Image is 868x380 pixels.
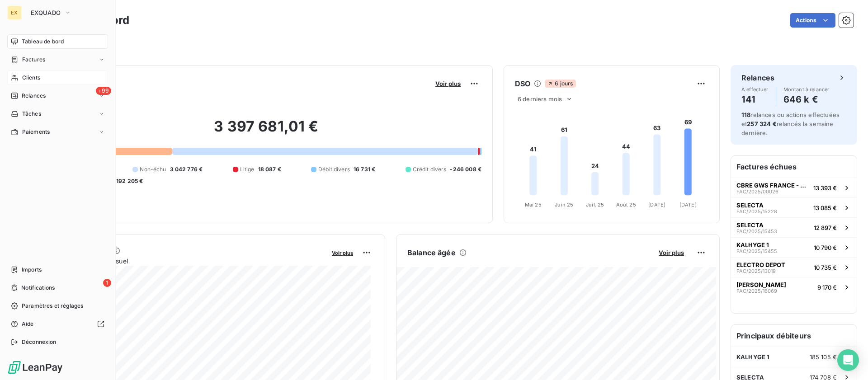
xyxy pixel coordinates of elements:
span: FAC/2025/13019 [736,268,776,274]
span: Paiements [22,128,50,136]
button: Actions [790,13,835,28]
span: -192 205 € [113,177,143,185]
tspan: [DATE] [679,202,697,208]
span: Montant à relancer [783,87,830,92]
button: SELECTAFAC/2025/1545312 897 € [731,217,857,237]
button: KALHYGE 1FAC/2025/1545510 790 € [731,237,857,257]
span: À effectuer [741,87,769,92]
span: Imports [22,266,42,274]
span: Déconnexion [22,338,57,346]
span: 16 731 € [354,165,375,174]
span: Tableau de bord [22,38,64,46]
tspan: Mai 25 [525,202,542,208]
span: 257 324 € [747,120,776,127]
span: 118 [741,111,750,118]
div: EX [7,5,22,20]
div: Open Intercom Messenger [837,349,859,371]
h6: DSO [515,78,530,89]
button: Voir plus [433,80,463,88]
span: Aide [22,320,34,328]
span: 18 087 € [258,165,281,174]
h6: Principaux débiteurs [731,325,857,347]
span: 13 085 € [813,204,837,211]
button: Voir plus [329,249,356,257]
span: SELECTA [736,221,764,229]
span: -246 008 € [450,165,481,174]
span: 6 jours [545,80,576,88]
span: ELECTRO DEPOT [736,261,785,268]
span: Voir plus [659,249,684,256]
h4: 646 k € [783,92,830,107]
h4: 141 [741,92,769,107]
span: 185 105 € [810,353,837,361]
span: Tâches [22,110,41,118]
span: Paramètres et réglages [22,302,83,310]
span: 13 393 € [813,184,837,192]
span: FAC/2025/16069 [736,288,777,294]
span: Notifications [21,284,55,292]
span: Litige [240,165,255,174]
button: CBRE GWS FRANCE - COURBEVOIEFAC/2025/0002613 393 € [731,178,857,197]
h2: 3 397 681,01 € [51,117,481,145]
span: 6 derniers mois [518,95,562,103]
tspan: Juil. 25 [586,202,604,208]
span: Chiffre d'affaires mensuel [51,256,325,266]
span: 10 735 € [814,264,837,271]
button: Voir plus [656,249,687,257]
span: relances ou actions effectuées et relancés la semaine dernière. [741,111,840,136]
span: FAC/2025/00026 [736,189,778,194]
button: [PERSON_NAME]FAC/2025/160699 170 € [731,277,857,297]
h6: Balance âgée [407,247,456,258]
span: Crédit divers [413,165,447,174]
tspan: Juin 25 [555,202,573,208]
tspan: Août 25 [616,202,636,208]
span: 10 790 € [814,244,837,251]
span: EXQUADO [31,9,61,16]
button: SELECTAFAC/2025/1522813 085 € [731,197,857,217]
span: +99 [96,87,111,95]
span: Non-échu [140,165,166,174]
h6: Relances [741,72,774,83]
span: FAC/2025/15453 [736,229,777,234]
span: CBRE GWS FRANCE - COURBEVOIE [736,182,810,189]
span: Voir plus [435,80,461,87]
button: ELECTRO DEPOTFAC/2025/1301910 735 € [731,257,857,277]
a: Aide [7,317,108,331]
span: FAC/2025/15455 [736,249,777,254]
span: Débit divers [318,165,350,174]
span: 3 042 776 € [170,165,203,174]
span: Factures [22,56,45,64]
span: 9 170 € [817,284,837,291]
span: [PERSON_NAME] [736,281,786,288]
span: Clients [22,74,40,82]
tspan: [DATE] [648,202,665,208]
span: Voir plus [332,250,353,256]
span: FAC/2025/15228 [736,209,777,214]
span: 1 [103,279,111,287]
span: SELECTA [736,202,764,209]
h6: Factures échues [731,156,857,178]
span: KALHYGE 1 [736,241,769,249]
span: Relances [22,92,46,100]
span: KALHYGE 1 [736,353,769,361]
img: Logo LeanPay [7,360,63,375]
span: 12 897 € [814,224,837,231]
